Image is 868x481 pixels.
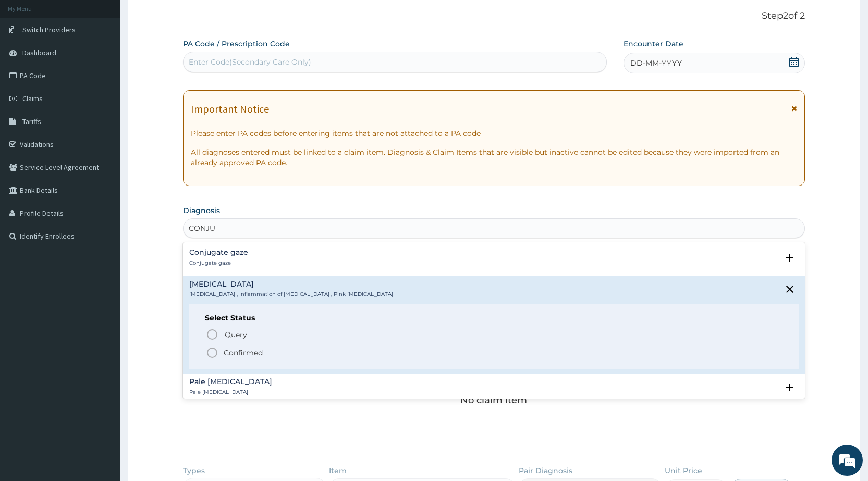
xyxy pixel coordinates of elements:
[225,329,247,340] span: Query
[206,347,218,359] i: status option filled
[54,58,175,72] div: Chat with us now
[22,94,43,103] span: Claims
[189,57,311,67] div: Enter Code(Secondary Care Only)
[189,249,248,256] h4: Conjugate gaze
[224,348,263,358] p: Confirmed
[60,131,144,237] span: We're online!
[5,285,199,321] textarea: Type your message and hit 'Enter'
[171,5,196,30] div: Minimize live chat window
[191,147,797,168] p: All diagnoses entered must be linked to a claim item. Diagnosis & Claim Items that are visible bu...
[183,39,290,49] label: PA Code / Prescription Code
[205,314,783,322] h6: Select Status
[624,39,683,49] label: Encounter Date
[189,291,393,298] p: [MEDICAL_DATA] , Inflammation of [MEDICAL_DATA] , Pink [MEDICAL_DATA]
[784,252,796,264] i: open select status
[460,395,527,405] p: No claim item
[784,381,796,393] i: open select status
[183,10,805,22] p: Step 2 of 2
[191,128,797,139] p: Please enter PA codes before entering items that are not attached to a PA code
[19,52,42,78] img: d_794563401_company_1708531726252_794563401
[784,283,796,295] i: close select status
[183,205,220,216] label: Diagnosis
[191,103,269,115] h1: Important Notice
[189,389,272,396] p: Pale [MEDICAL_DATA]
[630,58,682,68] span: DD-MM-YYYY
[189,260,248,267] p: Conjugate gaze
[22,48,56,57] span: Dashboard
[189,378,272,386] h4: Pale [MEDICAL_DATA]
[206,328,218,341] i: status option query
[22,25,76,34] span: Switch Providers
[22,117,41,126] span: Tariffs
[189,280,393,288] h4: [MEDICAL_DATA]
